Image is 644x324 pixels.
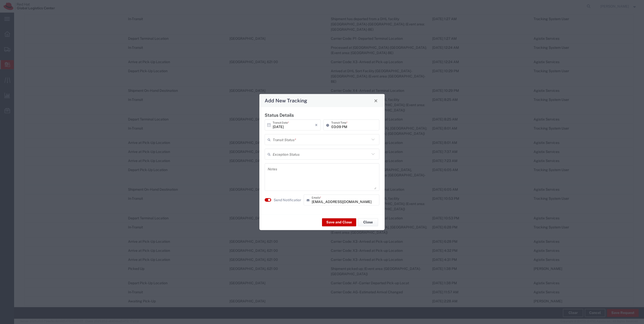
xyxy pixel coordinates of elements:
button: Close [372,97,379,104]
h5: Status Details [265,112,379,118]
h4: Add New Tracking [265,97,307,104]
label: Send Notification [274,197,302,202]
button: Save and Close [322,218,356,226]
agx-label: Send Notification [274,197,301,202]
i: × [315,121,318,129]
button: Close [358,218,378,226]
